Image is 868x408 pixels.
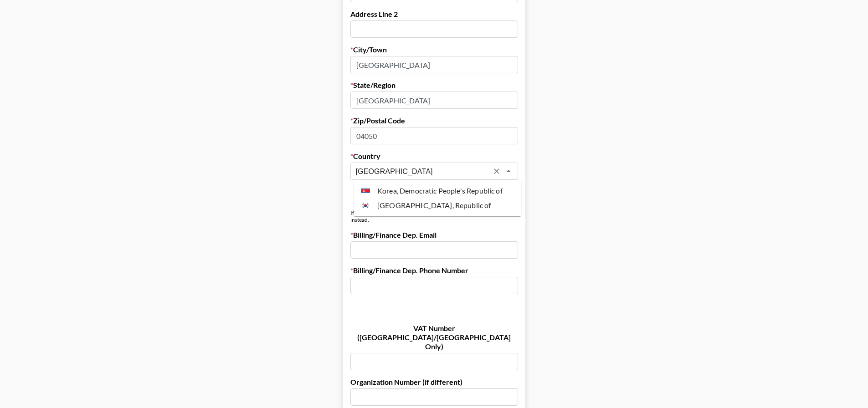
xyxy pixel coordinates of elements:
li: Korea, Democratic People's Republic of [354,184,521,198]
li: [GEOGRAPHIC_DATA], Republic of [354,198,521,213]
label: State/Region [350,81,518,90]
button: Close [502,165,515,178]
label: Organization Number (if different) [350,377,518,387]
label: Billing/Finance Dep. Email [350,230,518,240]
button: Clear [490,165,503,178]
label: Billing/Finance Dep. Phone Number [350,266,518,275]
label: Address Line 2 [350,10,518,19]
label: City/Town [350,45,518,54]
label: Country [350,152,518,161]
label: VAT Number ([GEOGRAPHIC_DATA]/[GEOGRAPHIC_DATA] Only) [350,324,518,351]
div: If you don't have a billing department, enter your own info below instead. [350,209,518,223]
label: Zip/Postal Code [350,116,518,125]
